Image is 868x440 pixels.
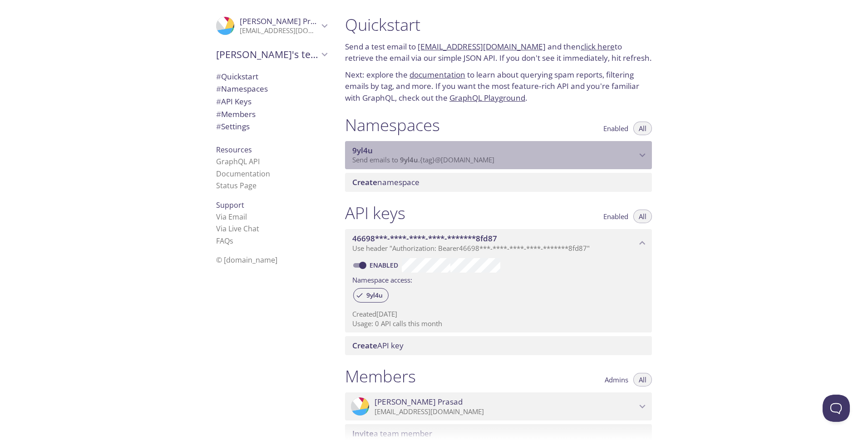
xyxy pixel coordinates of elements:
span: [PERSON_NAME] Prasad [240,16,328,26]
span: 9yl4u [361,291,388,299]
a: Via Live Chat [216,224,259,234]
span: s [230,236,233,246]
div: Create namespace [345,173,652,192]
h1: Members [345,366,416,386]
div: GIRI Prasad [345,392,652,420]
button: All [633,122,652,135]
span: Support [216,200,244,210]
span: # [216,109,221,119]
span: Quickstart [216,71,258,82]
h1: Namespaces [345,115,440,135]
span: API Keys [216,96,252,107]
button: Enabled [598,210,634,223]
button: All [633,373,652,386]
span: # [216,71,221,82]
div: 9yl4u namespace [345,141,652,169]
div: GIRI's team [209,43,334,66]
h1: API keys [345,203,405,223]
span: Create [352,340,377,351]
span: [PERSON_NAME]'s team [216,48,319,61]
a: FAQ [216,236,233,246]
iframe: Help Scout Beacon - Open [823,395,850,422]
p: Send a test email to and then to retrieve the email via our simple JSON API. If you don't see it ... [345,41,652,64]
div: Quickstart [209,70,334,83]
span: Send emails to . {tag} @[DOMAIN_NAME] [352,155,494,164]
span: API key [352,340,404,351]
span: # [216,96,221,107]
div: Namespaces [209,83,334,95]
h1: Quickstart [345,15,652,35]
a: documentation [409,69,465,80]
span: 9yl4u [352,145,373,156]
p: [EMAIL_ADDRESS][DOMAIN_NAME] [375,407,636,416]
p: [EMAIL_ADDRESS][DOMAIN_NAME] [240,26,319,35]
button: Enabled [598,122,634,135]
div: API Keys [209,95,334,108]
div: 9yl4u [353,288,389,303]
div: GIRI Prasad [209,11,334,41]
a: Documentation [216,169,270,179]
span: namespace [352,177,419,187]
span: 9yl4u [400,155,418,164]
label: Namespace access: [352,273,412,286]
a: [EMAIL_ADDRESS][DOMAIN_NAME] [418,41,546,52]
p: Usage: 0 API calls this month [352,319,645,328]
p: Next: explore the to learn about querying spam reports, filtering emails by tag, and more. If you... [345,69,652,104]
span: # [216,121,221,132]
span: Members [216,109,256,119]
span: Create [352,177,377,187]
button: All [633,210,652,223]
span: Resources [216,145,252,155]
a: Enabled [368,261,402,269]
div: Team Settings [209,120,334,133]
span: © [DOMAIN_NAME] [216,255,277,265]
a: Status Page [216,181,256,191]
span: Namespaces [216,83,268,94]
a: GraphQL Playground [449,93,525,103]
a: GraphQL API [216,156,260,166]
div: Create API Key [345,336,652,355]
p: Created [DATE] [352,309,645,319]
a: Via Email [216,212,247,222]
button: Admins [599,373,634,386]
div: Members [209,108,334,121]
span: Settings [216,121,250,132]
span: # [216,83,221,94]
a: click here [581,41,615,52]
span: [PERSON_NAME] Prasad [375,397,463,407]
